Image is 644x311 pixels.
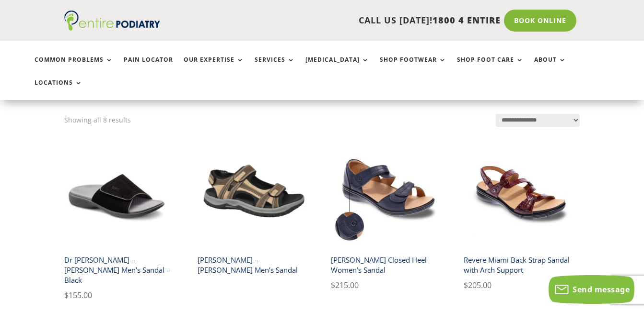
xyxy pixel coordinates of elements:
span: $ [331,280,335,290]
h2: [PERSON_NAME] Closed Heel Women’s Sandal [331,252,445,279]
a: Shop Footwear [380,56,446,77]
img: warren drew shoe brown tan mens sandal entire podiatry [198,134,311,247]
a: Revere Miami Red Croc Women's Adjustable SandalRevere Miami Back Strap Sandal with Arch Support $... [464,134,577,291]
img: Geneva Womens Sandal in Navy Colour [331,134,445,247]
a: [MEDICAL_DATA] [305,56,369,77]
img: logo (1) [64,11,160,31]
a: Our Expertise [184,56,244,77]
span: Send message [573,284,630,295]
a: Geneva Womens Sandal in Navy Colour[PERSON_NAME] Closed Heel Women’s Sandal $215.00 [331,134,445,291]
a: warren drew shoe brown tan mens sandal entire podiatry[PERSON_NAME] – [PERSON_NAME] Men’s Sandal [198,134,311,279]
img: Revere Miami Red Croc Women's Adjustable Sandal [464,134,577,247]
a: About [534,56,566,77]
p: Showing all 8 results [64,114,131,126]
span: $ [464,280,468,290]
a: Locations [35,79,82,100]
a: Pain Locator [124,56,173,77]
select: Shop order [496,114,580,127]
img: Dr Comfort Connor men's sandal black front angle [64,134,178,247]
button: Send message [549,275,634,304]
a: Common Problems [35,56,113,77]
span: 1800 4 ENTIRE [433,14,501,26]
span: $ [64,290,69,300]
a: Dr Comfort Connor men's sandal black front angleDr [PERSON_NAME] – [PERSON_NAME] Men’s Sandal – B... [64,134,178,301]
a: Book Online [504,10,576,32]
a: Services [255,56,295,77]
p: CALL US [DATE]! [181,14,501,27]
bdi: 155.00 [64,290,92,300]
bdi: 205.00 [464,280,492,290]
a: Shop Foot Care [457,56,524,77]
h2: Revere Miami Back Strap Sandal with Arch Support [464,252,577,279]
h2: Dr [PERSON_NAME] – [PERSON_NAME] Men’s Sandal – Black [64,252,178,289]
h2: [PERSON_NAME] – [PERSON_NAME] Men’s Sandal [198,252,311,279]
a: Entire Podiatry [64,23,160,33]
bdi: 215.00 [331,280,359,290]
